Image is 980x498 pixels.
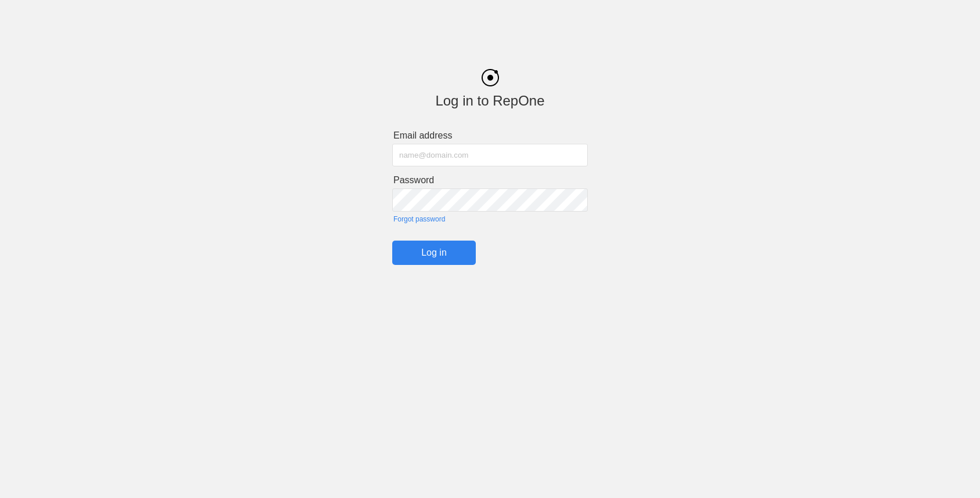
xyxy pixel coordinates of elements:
label: Email address [393,130,588,141]
a: Forgot password [393,215,588,223]
input: Log in [392,241,476,265]
label: Password [393,175,588,186]
iframe: Chat Widget [771,363,980,498]
input: name@domain.com [392,144,588,166]
img: black_logo.png [482,69,499,86]
div: Log in to RepOne [392,93,588,109]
